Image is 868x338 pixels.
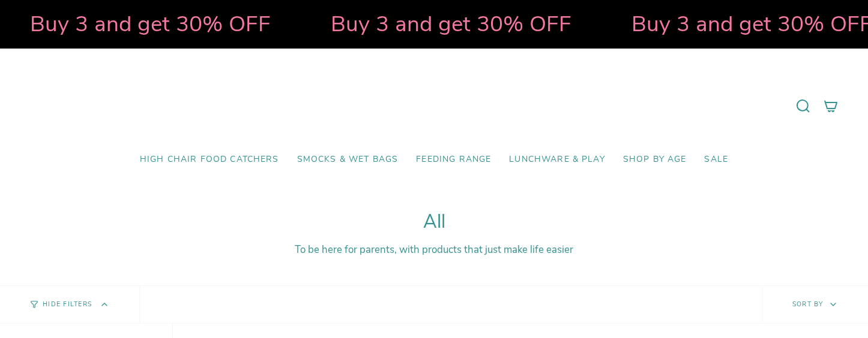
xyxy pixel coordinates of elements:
a: Mumma’s Little Helpers [331,67,538,146]
span: High Chair Food Catchers [140,155,279,165]
span: Shop by Age [623,155,687,165]
strong: Buy 3 and get 30% OFF [627,9,867,39]
span: Feeding Range [416,155,491,165]
span: SALE [704,155,728,165]
h1: All [30,211,838,233]
a: Shop by Age [614,146,696,174]
span: Hide Filters [43,301,92,308]
span: Smocks & Wet Bags [297,155,399,165]
strong: Buy 3 and get 30% OFF [326,9,567,39]
button: Sort by [762,286,868,323]
span: Sort by [792,300,824,309]
a: Smocks & Wet Bags [288,146,408,174]
span: Lunchware & Play [509,155,604,165]
a: High Chair Food Catchers [131,146,288,174]
a: Lunchware & Play [500,146,613,174]
strong: Buy 3 and get 30% OFF [25,9,266,39]
a: Feeding Range [407,146,500,174]
span: To be here for parents, with products that just make life easier [295,243,573,256]
a: SALE [695,146,737,174]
